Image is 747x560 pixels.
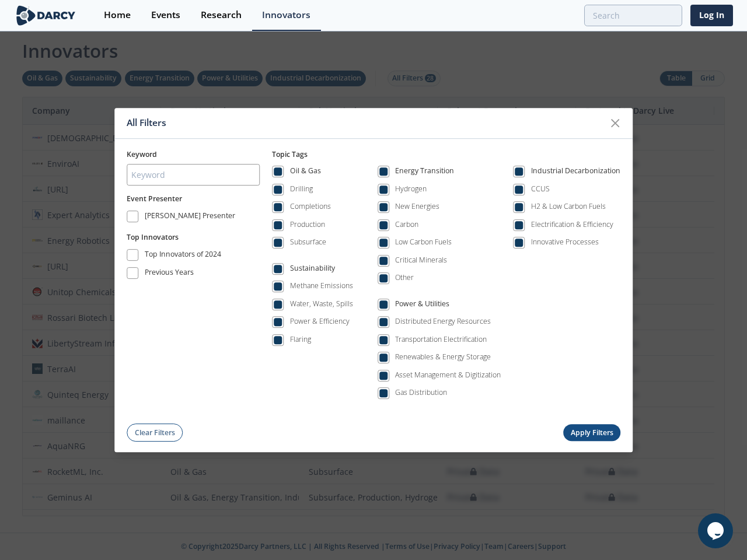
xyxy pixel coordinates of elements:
div: Innovators [262,10,310,20]
button: Clear Filters [127,424,183,442]
div: Previous Years [145,267,194,281]
input: Advanced Search [584,5,682,26]
div: Research [201,10,242,20]
span: Keyword [127,149,157,159]
div: Sustainability [290,263,335,277]
div: Power & Efficiency [290,317,350,327]
div: Gas Distribution [395,388,447,398]
div: Innovative Processes [531,237,599,248]
div: Methane Emissions [290,281,353,292]
iframe: chat widget [698,513,735,548]
a: Log In [690,5,733,26]
div: Flaring [290,334,311,345]
div: Asset Management & Digitization [395,370,501,380]
div: Water, Waste, Spills [290,299,353,309]
div: Industrial Decarbonization [531,166,620,180]
div: Events [151,10,180,20]
div: Distributed Energy Resources [395,317,491,327]
div: Transportation Electrification [395,334,487,345]
button: Event Presenter [127,194,182,204]
div: Renewables & Energy Storage [395,352,491,363]
span: Topic Tags [272,149,308,159]
span: Event Presenter [127,194,182,204]
div: [PERSON_NAME] Presenter [145,211,235,225]
div: Low Carbon Fuels [395,237,452,248]
div: Production [290,219,325,230]
div: CCUS [531,184,550,194]
div: Oil & Gas [290,166,321,180]
div: Subsurface [290,237,326,248]
div: H2 & Low Carbon Fuels [531,202,606,212]
div: Home [104,10,131,20]
img: logo-wide.svg [14,5,78,26]
div: Power & Utilities [395,299,449,313]
button: Top Innovators [127,232,179,243]
div: Completions [290,202,331,212]
div: Electrification & Efficiency [531,219,613,230]
span: Top Innovators [127,232,179,242]
div: Critical Minerals [395,255,447,265]
div: Top Innovators of 2024 [145,249,221,263]
div: All Filters [127,112,604,134]
div: Energy Transition [395,166,454,180]
input: Keyword [127,164,260,185]
div: Other [395,273,414,283]
div: New Energies [395,202,439,212]
button: Apply Filters [563,425,620,442]
div: Hydrogen [395,184,427,194]
div: Drilling [290,184,313,194]
div: Carbon [395,219,418,230]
